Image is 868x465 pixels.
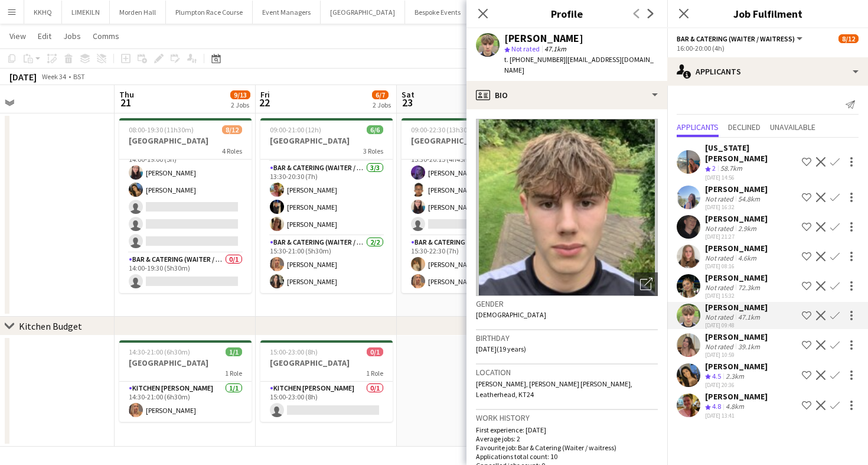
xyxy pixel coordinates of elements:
[260,118,393,293] app-job-card: 09:00-21:00 (12h)6/6[GEOGRAPHIC_DATA]3 RolesBar & Catering (Waiter / waitress)1/109:00-18:30 (9h3...
[38,31,51,41] span: Edit
[705,253,736,262] div: Not rated
[677,44,859,53] div: 16:00-20:00 (4h)
[253,1,321,24] button: Event Managers
[476,119,658,296] img: Crew avatar or photo
[705,224,736,233] div: Not rated
[260,135,393,146] h3: [GEOGRAPHIC_DATA]
[770,123,815,131] span: Unavailable
[402,118,534,293] app-job-card: 09:00-22:30 (13h30m)12/13[GEOGRAPHIC_DATA]6 Roles13:30-22:30 (9h)[PERSON_NAME]Bar & Catering (Wai...
[838,34,859,43] span: 8/12
[712,402,721,411] span: 4.8
[705,302,768,313] div: [PERSON_NAME]
[705,292,768,300] div: [DATE] 15:32
[705,194,736,203] div: Not rated
[230,90,250,99] span: 9/13
[39,72,68,81] span: Week 34
[118,96,134,109] span: 21
[712,372,721,381] span: 4.5
[110,1,166,24] button: Morden Hall
[466,81,667,109] div: Bio
[411,125,476,134] span: 09:00-22:30 (13h30m)
[736,313,762,321] div: 47.1km
[634,272,658,296] div: Open photos pop-in
[402,144,534,236] app-card-role: Bar & Catering (Waiter / waitress)3/415:30-20:15 (4h45m)[PERSON_NAME][PERSON_NAME][PERSON_NAME]
[270,347,318,356] span: 15:00-23:00 (8h)
[33,28,56,44] a: Edit
[736,253,759,262] div: 4.6km
[476,379,632,399] span: [PERSON_NAME], [PERSON_NAME] [PERSON_NAME], Leatherhead, KT24
[705,243,768,253] div: [PERSON_NAME]
[226,347,242,356] span: 1/1
[504,55,566,64] span: t. [PHONE_NUMBER]
[476,344,526,353] span: [DATE] (19 years)
[476,333,658,343] h3: Birthday
[373,100,391,109] div: 2 Jobs
[367,125,383,134] span: 6/6
[260,161,393,236] app-card-role: Bar & Catering (Waiter / waitress)3/313:30-20:30 (7h)[PERSON_NAME][PERSON_NAME][PERSON_NAME]
[62,1,110,24] button: LIMEKILN
[511,44,540,53] span: Not rated
[231,100,250,109] div: 2 Jobs
[476,412,658,423] h3: Work history
[677,34,795,43] span: Bar & Catering (Waiter / waitress)
[705,331,768,342] div: [PERSON_NAME]
[476,298,658,309] h3: Gender
[260,89,270,100] span: Fri
[667,57,868,86] div: Applicants
[476,425,658,434] p: First experience: [DATE]
[93,31,119,41] span: Comms
[5,28,31,44] a: View
[166,1,253,24] button: Plumpton Race Course
[73,72,85,81] div: BST
[466,6,667,21] h3: Profile
[9,31,26,41] span: View
[476,443,658,452] p: Favourite job: Bar & Catering (Waiter / waitress)
[736,283,762,292] div: 72.3km
[119,253,252,293] app-card-role: Bar & Catering (Waiter / waitress)0/114:00-19:30 (5h30m)
[119,340,252,422] app-job-card: 14:30-21:00 (6h30m)1/1[GEOGRAPHIC_DATA]1 RoleKitchen [PERSON_NAME]1/114:30-21:00 (6h30m)[PERSON_N...
[129,347,190,356] span: 14:30-21:00 (6h30m)
[24,1,62,24] button: KKHQ
[728,123,761,131] span: Declined
[705,381,768,389] div: [DATE] 20:36
[705,203,768,211] div: [DATE] 16:32
[402,236,534,293] app-card-role: Bar & Catering (Waiter / waitress)2/215:30-22:30 (7h)[PERSON_NAME][PERSON_NAME]
[260,340,393,422] app-job-card: 15:00-23:00 (8h)0/1[GEOGRAPHIC_DATA]1 RoleKitchen [PERSON_NAME]0/115:00-23:00 (8h)
[705,184,768,194] div: [PERSON_NAME]
[400,96,415,109] span: 23
[705,213,768,224] div: [PERSON_NAME]
[405,1,471,24] button: Bespoke Events
[705,361,768,372] div: [PERSON_NAME]
[119,118,252,293] div: 08:00-19:30 (11h30m)8/12[GEOGRAPHIC_DATA]4 Roles[PERSON_NAME][PERSON_NAME]Bar & Catering (Waiter ...
[363,147,383,155] span: 3 Roles
[677,123,719,131] span: Applicants
[476,452,658,461] p: Applications total count: 10
[259,96,270,109] span: 22
[705,391,768,402] div: [PERSON_NAME]
[504,55,654,74] span: | [EMAIL_ADDRESS][DOMAIN_NAME]
[402,89,415,100] span: Sat
[260,357,393,368] h3: [GEOGRAPHIC_DATA]
[705,351,768,359] div: [DATE] 10:59
[542,44,569,53] span: 47.1km
[260,236,393,293] app-card-role: Bar & Catering (Waiter / waitress)2/215:30-21:00 (5h30m)[PERSON_NAME][PERSON_NAME]
[677,34,804,43] button: Bar & Catering (Waiter / waitress)
[705,321,768,329] div: [DATE] 09:48
[476,310,546,319] span: [DEMOGRAPHIC_DATA]
[705,283,736,292] div: Not rated
[705,142,797,164] div: [US_STATE][PERSON_NAME]
[9,71,37,83] div: [DATE]
[705,412,768,420] div: [DATE] 13:41
[88,28,124,44] a: Comms
[705,342,736,351] div: Not rated
[119,382,252,422] app-card-role: Kitchen [PERSON_NAME]1/114:30-21:00 (6h30m)[PERSON_NAME]
[129,125,194,134] span: 08:00-19:30 (11h30m)
[366,369,383,378] span: 1 Role
[705,313,736,321] div: Not rated
[476,434,658,443] p: Average jobs: 2
[712,164,716,173] span: 2
[705,272,768,283] div: [PERSON_NAME]
[402,135,534,146] h3: [GEOGRAPHIC_DATA]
